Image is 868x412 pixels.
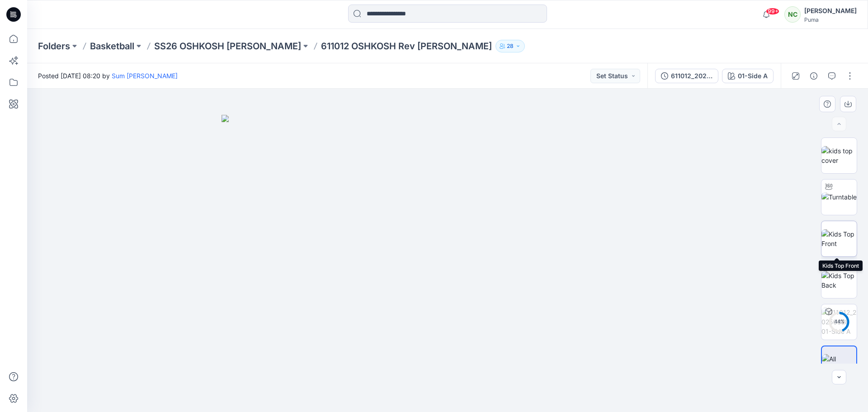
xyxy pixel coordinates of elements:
img: Turntable [821,192,857,202]
button: 611012_20250828 [655,69,718,83]
div: 611012_20250828 [671,71,712,81]
img: kids top cover [821,146,857,165]
button: Details [807,69,821,83]
div: NC [784,6,801,23]
a: Folders [38,40,70,52]
button: 28 [495,40,525,52]
div: [PERSON_NAME] [804,5,857,16]
p: 611012 OSHKOSH Rev [PERSON_NAME] [321,40,492,52]
span: 99+ [766,8,779,15]
p: 28 [507,41,514,51]
img: Kids Top Front [821,229,857,248]
a: SS26 OSHKOSH [PERSON_NAME] [154,40,301,52]
span: Posted [DATE] 08:20 by [38,71,178,81]
div: Puma [804,16,857,23]
a: Sum [PERSON_NAME] [112,72,178,80]
img: 611012_20250828 01-Side A [821,308,857,336]
div: 44 % [828,318,850,326]
img: All colorways [822,354,856,373]
img: Kids Top Back [821,271,857,290]
button: 01-Side A [722,69,774,83]
div: 01-Side A [738,71,768,81]
a: Basketball [90,40,134,52]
